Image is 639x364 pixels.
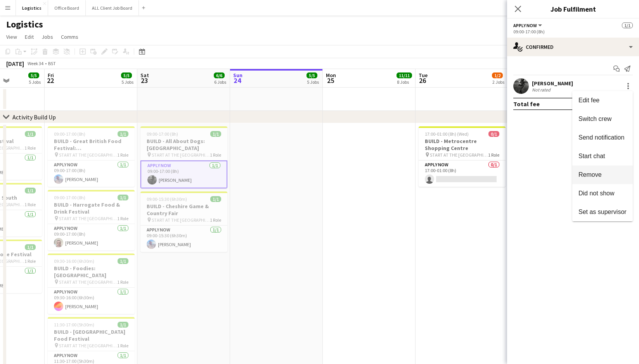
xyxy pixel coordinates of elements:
button: Start chat [572,147,633,166]
span: Send notification [578,134,624,141]
span: Set as supervisor [578,209,627,215]
button: Edit fee [572,91,633,110]
button: Switch crew [572,110,633,128]
span: Start chat [578,153,605,159]
button: Did not show [572,184,633,203]
button: Set as supervisor [572,203,633,221]
button: Remove [572,166,633,184]
span: Remove [578,171,602,178]
span: Edit fee [578,97,599,104]
span: Did not show [578,190,615,197]
button: Send notification [572,128,633,147]
span: Switch crew [578,116,611,122]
